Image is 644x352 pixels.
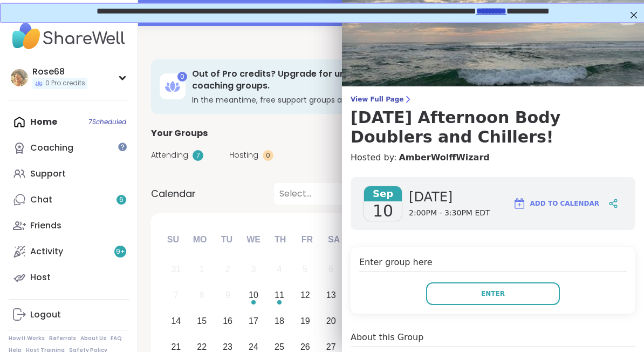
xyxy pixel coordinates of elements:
[30,220,61,232] div: Friends
[293,309,317,333] div: Choose Friday, September 19th, 2025
[9,161,129,187] a: Support
[190,283,214,307] div: Not available Monday, September 8th, 2025
[373,201,393,221] span: 10
[9,302,129,328] a: Logout
[192,94,543,105] h3: In the meantime, free support groups are always available.
[9,135,129,161] a: Coaching
[151,127,208,140] span: Your Groups
[295,227,319,251] div: Fr
[399,151,489,164] a: AmberWolffWizard
[116,247,125,256] span: 9 +
[326,314,336,328] div: 20
[188,227,211,251] div: Mo
[9,187,129,213] a: Chat6
[242,283,265,307] div: Choose Wednesday, September 10th, 2025
[192,68,543,92] h3: Out of Pro credits? Upgrade for unlimited access to expert-led coaching groups.
[242,258,265,281] div: Not available Wednesday, September 3rd, 2025
[197,314,207,328] div: 15
[190,309,214,333] div: Choose Monday, September 15th, 2025
[111,335,122,342] a: FAQ
[251,262,256,276] div: 3
[165,258,188,281] div: Not available Sunday, August 31st, 2025
[216,283,239,307] div: Not available Tuesday, September 9th, 2025
[268,258,291,281] div: Not available Thursday, September 4th, 2025
[426,282,560,305] button: Enter
[275,288,284,302] div: 11
[263,150,273,161] div: 0
[9,17,129,55] img: ShareWell Nav Logo
[80,335,106,342] a: About Us
[229,150,258,161] span: Hosting
[30,272,51,283] div: Host
[171,262,181,276] div: 31
[275,314,284,328] div: 18
[49,335,76,342] a: Referrals
[215,227,238,251] div: Tu
[364,186,402,201] span: Sep
[225,288,230,302] div: 9
[322,227,346,251] div: Sa
[351,95,635,147] a: View Full Page[DATE] Afternoon Body Doublers and Chillers!
[30,309,61,321] div: Logout
[225,262,230,276] div: 2
[30,194,52,206] div: Chat
[165,309,188,333] div: Choose Sunday, September 14th, 2025
[409,208,490,219] span: 2:00PM - 3:30PM EDT
[30,168,66,180] div: Support
[249,314,258,328] div: 17
[30,142,73,154] div: Coaching
[151,150,188,161] span: Attending
[351,331,423,344] h4: About this Group
[359,256,627,272] h4: Enter group here
[216,309,239,333] div: Choose Tuesday, September 16th, 2025
[9,265,129,290] a: Host
[293,283,317,307] div: Choose Friday, September 12th, 2025
[193,150,203,161] div: 7
[165,283,188,307] div: Not available Sunday, September 7th, 2025
[249,288,258,302] div: 10
[269,227,292,251] div: Th
[223,314,232,328] div: 16
[319,258,342,281] div: Not available Saturday, September 6th, 2025
[200,262,204,276] div: 1
[268,309,291,333] div: Choose Thursday, September 18th, 2025
[268,283,291,307] div: Choose Thursday, September 11th, 2025
[161,227,185,251] div: Su
[216,258,239,281] div: Not available Tuesday, September 2nd, 2025
[11,69,28,86] img: Rose68
[242,227,265,251] div: We
[303,262,307,276] div: 5
[118,143,127,151] iframe: Spotlight
[9,335,45,342] a: How It Works
[319,309,342,333] div: Choose Saturday, September 20th, 2025
[351,95,635,104] span: View Full Page
[328,262,333,276] div: 6
[242,309,265,333] div: Choose Wednesday, September 17th, 2025
[190,258,214,281] div: Not available Monday, September 1st, 2025
[119,195,124,205] span: 6
[300,288,310,302] div: 12
[481,289,505,299] span: Enter
[409,188,490,206] span: [DATE]
[508,191,604,216] button: Add to Calendar
[177,72,187,82] div: 0
[300,314,310,328] div: 19
[30,246,63,258] div: Activity
[530,199,599,208] span: Add to Calendar
[45,79,85,88] span: 0 Pro credits
[351,151,635,164] h4: Hosted by:
[200,288,204,302] div: 8
[174,288,179,302] div: 7
[9,239,129,265] a: Activity9+
[151,186,196,201] span: Calendar
[277,262,282,276] div: 4
[293,258,317,281] div: Not available Friday, September 5th, 2025
[9,213,129,239] a: Friends
[32,66,87,78] div: Rose68
[513,197,526,210] img: ShareWell Logomark
[319,283,342,307] div: Choose Saturday, September 13th, 2025
[351,108,635,147] h3: [DATE] Afternoon Body Doublers and Chillers!
[326,288,336,302] div: 13
[171,314,181,328] div: 14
